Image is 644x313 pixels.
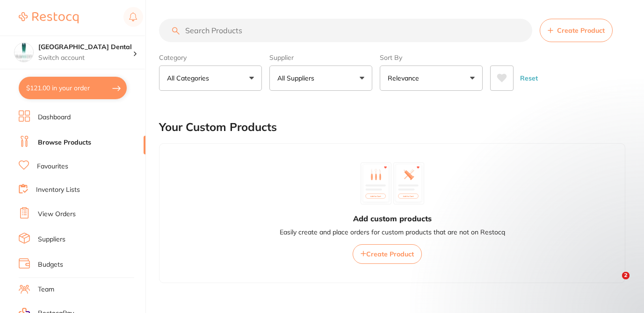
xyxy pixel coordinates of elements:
img: custom_product_2 [393,162,424,204]
iframe: Intercom live chat [603,272,625,294]
span: Create Product [366,250,414,258]
p: Relevance [388,73,423,83]
a: Favourites [37,162,68,171]
label: Supplier [269,53,372,62]
button: Reset [517,66,541,91]
label: Sort By [380,53,483,62]
a: Dashboard [38,113,71,122]
h2: Your Custom Products [159,121,277,134]
input: Search Products [159,19,532,42]
a: Team [38,285,54,294]
a: Budgets [38,260,63,269]
img: Capalaba Park Dental [14,43,33,62]
h3: Add custom products [353,213,432,224]
img: Restocq Logo [19,12,79,23]
h4: Capalaba Park Dental [38,43,133,52]
a: Restocq Logo [19,7,79,29]
p: Easily create and place orders for custom products that are not on Restocq [280,228,505,237]
button: Relevance [380,66,483,91]
button: All Suppliers [269,66,372,91]
span: Create Product [557,27,605,34]
a: Browse Products [38,138,91,147]
a: Inventory Lists [36,185,80,195]
button: Create Product [540,19,613,42]
button: All Categories [159,66,262,91]
span: 2 [622,272,630,279]
p: All Categories [167,73,213,83]
button: $121.00 in your order [19,77,127,99]
iframe: Intercom notifications message [452,213,639,288]
a: Suppliers [38,235,65,244]
p: All Suppliers [277,73,318,83]
a: View Orders [38,210,76,219]
p: Switch account [38,53,133,63]
button: Create Product [353,244,422,264]
img: custom_product_1 [361,162,391,204]
label: Category [159,53,262,62]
